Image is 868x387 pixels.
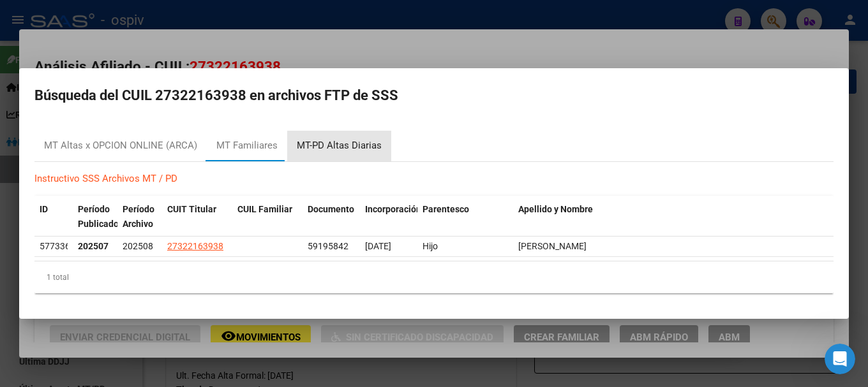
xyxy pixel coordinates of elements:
[167,241,223,251] span: 27322163938
[123,241,153,251] span: 202508
[237,204,292,214] span: CUIL Familiar
[360,196,417,238] datatable-header-cell: Incorporación
[162,196,232,238] datatable-header-cell: CUIT Titular
[44,138,197,153] div: MT Altas x OPCION ONLINE (ARCA)
[308,204,354,214] span: Documento
[308,241,348,251] span: 59195842
[40,204,48,214] span: ID
[73,196,117,238] datatable-header-cell: Período Publicado
[518,241,587,251] span: [PERSON_NAME]
[297,138,382,153] div: MT-PD Altas Diarias
[513,196,834,238] datatable-header-cell: Apellido y Nombre
[34,261,834,293] div: 1 total
[303,196,360,238] datatable-header-cell: Documento
[34,196,73,238] datatable-header-cell: ID
[167,204,216,214] span: CUIT Titular
[365,241,391,251] span: [DATE]
[216,138,278,153] div: MT Familiares
[40,241,70,251] span: 577336
[417,196,513,238] datatable-header-cell: Parentesco
[518,204,593,214] span: Apellido y Nombre
[34,84,834,108] h2: Búsqueda del CUIL 27322163938 en archivos FTP de SSS
[123,204,154,229] span: Período Archivo
[78,241,108,251] strong: 202507
[423,241,438,251] span: Hijo
[423,204,469,214] span: Parentesco
[78,204,119,229] span: Período Publicado
[34,173,177,184] a: Instructivo SSS Archivos MT / PD
[232,196,303,238] datatable-header-cell: CUIL Familiar
[117,196,162,238] datatable-header-cell: Período Archivo
[365,204,421,214] span: Incorporación
[825,344,855,374] iframe: Intercom live chat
